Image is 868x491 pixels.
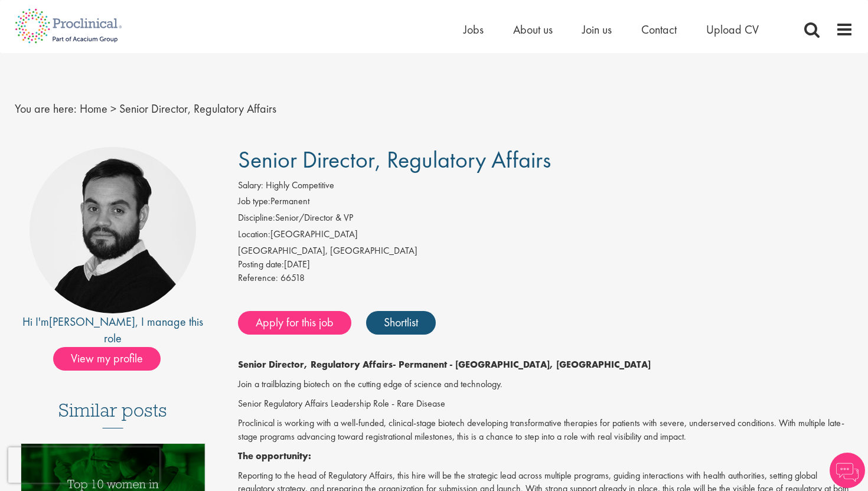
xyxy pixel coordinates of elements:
div: [DATE] [238,258,854,271]
li: Senior/Director & VP [238,211,854,228]
iframe: reCAPTCHA [8,447,159,483]
li: [GEOGRAPHIC_DATA] [238,228,854,244]
strong: Senior Director, Regulatory Affairs [238,358,393,371]
strong: - Permanent - [GEOGRAPHIC_DATA], [GEOGRAPHIC_DATA] [393,358,651,371]
span: You are here: [15,101,77,116]
a: breadcrumb link [80,101,107,116]
p: Join a trailblazing biotech on the cutting edge of science and technology. [238,378,854,391]
span: Senior Director, Regulatory Affairs [119,101,276,116]
a: About us [513,22,553,37]
label: Location: [238,228,270,241]
a: Contact [641,22,677,37]
label: Job type: [238,195,270,208]
span: 66518 [280,271,305,284]
p: Senior Regulatory Affairs Leadership Role - Rare Disease [238,397,854,411]
li: Permanent [238,195,854,211]
a: Shortlist [366,311,436,335]
a: Upload CV [706,22,759,37]
strong: The opportunity: [238,450,311,462]
a: [PERSON_NAME] [49,314,135,329]
span: Senior Director, Regulatory Affairs [238,145,551,175]
label: Reference: [238,271,278,285]
a: Jobs [464,22,484,37]
label: Discipline: [238,211,275,225]
a: View my profile [53,349,172,365]
span: Highly Competitive [266,179,334,191]
span: View my profile [53,347,161,371]
p: Proclinical is working with a well-funded, clinical-stage biotech developing transformative thera... [238,417,854,444]
img: Chatbot [830,453,865,488]
span: > [110,101,116,116]
img: imeage of recruiter Nick Walker [30,147,196,313]
h3: Similar posts [58,400,167,428]
label: Salary: [238,179,263,192]
a: Join us [582,22,612,37]
a: Apply for this job [238,311,351,335]
div: [GEOGRAPHIC_DATA], [GEOGRAPHIC_DATA] [238,244,854,258]
span: Posting date: [238,258,284,270]
div: Hi I'm , I manage this role [15,313,211,347]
